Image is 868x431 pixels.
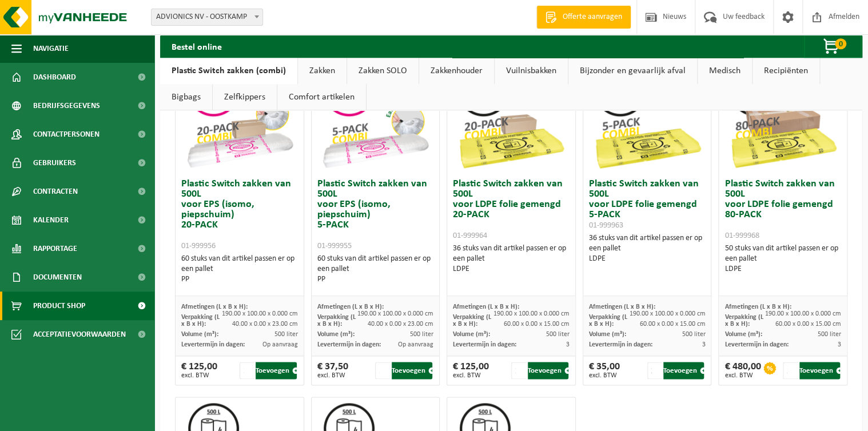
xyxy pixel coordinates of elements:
[629,310,705,317] span: 190.00 x 100.00 x 0.000 cm
[213,84,277,110] a: Zelfkippers
[317,341,381,348] span: Levertermijn in dagen:
[698,58,752,84] a: Medisch
[566,341,570,348] span: 3
[317,362,348,379] div: € 37,50
[317,372,348,379] span: excl. BTW
[818,331,841,338] span: 500 liter
[504,321,570,328] span: 60.00 x 0.00 x 15.00 cm
[663,362,704,379] button: Toevoegen
[589,304,655,310] span: Afmetingen (L x B x H):
[453,341,516,348] span: Levertermijn in dagen:
[511,362,527,379] input: 1
[453,314,491,328] span: Verpakking (L x B x H):
[181,331,218,338] span: Volume (m³):
[33,91,100,120] span: Bedrijfsgegevens
[726,59,840,173] img: 01-999968
[256,362,296,379] button: Toevoegen
[453,264,570,274] div: LDPE
[181,372,217,379] span: excl. BTW
[495,58,568,84] a: Vuilnisbakken
[804,35,861,58] button: 0
[317,331,355,338] span: Volume (m³):
[589,254,706,264] div: LDPE
[222,310,298,317] span: 190.00 x 100.00 x 0.000 cm
[392,362,432,379] button: Toevoegen
[181,254,298,285] div: 60 stuks van dit artikel passen er op een pallet
[783,362,798,379] input: 1
[375,362,391,379] input: 1
[647,362,663,379] input: 1
[568,58,697,84] a: Bijzonder en gevaarlijk afval
[453,362,489,379] div: € 125,00
[724,331,762,338] span: Volume (m³):
[181,362,217,379] div: € 125,00
[181,242,216,250] span: 01-999956
[33,292,85,320] span: Product Shop
[181,304,248,310] span: Afmetingen (L x B x H):
[181,274,298,285] div: PP
[368,321,433,328] span: 40.00 x 0.00 x 23.00 cm
[639,321,705,328] span: 60.00 x 0.00 x 15.00 cm
[453,244,570,274] div: 36 stuks van dit artikel passen er op een pallet
[33,320,126,349] span: Acceptatievoorwaarden
[493,310,570,317] span: 190.00 x 100.00 x 0.000 cm
[317,179,434,251] h3: Plastic Switch zakken van 500L voor EPS (isomo, piepschuim) 5-PACK
[33,206,69,234] span: Kalender
[724,232,759,240] span: 01-999968
[453,179,570,241] h3: Plastic Switch zakken van 500L voor LDPE folie gemengd 20-PACK
[589,341,652,348] span: Levertermijn in dagen:
[181,179,298,251] h3: Plastic Switch zakken van 500L voor EPS (isomo, piepschuim) 20-PACK
[151,9,263,26] span: ADVIONICS NV - OOSTKAMP
[682,331,705,338] span: 500 liter
[752,58,819,84] a: Recipiënten
[232,321,298,328] span: 40.00 x 0.00 x 23.00 cm
[152,9,262,25] span: ADVIONICS NV - OOSTKAMP
[536,6,631,29] a: Offerte aanvragen
[453,331,490,338] span: Volume (m³):
[33,63,76,91] span: Dashboard
[589,233,706,264] div: 36 stuks van dit artikel passen er op een pallet
[181,341,245,348] span: Levertermijn in dagen:
[410,331,433,338] span: 500 liter
[528,362,568,379] button: Toevoegen
[724,372,761,379] span: excl. BTW
[277,84,366,110] a: Comfort artikelen
[724,362,761,379] div: € 480,00
[835,38,846,49] span: 0
[724,341,788,348] span: Levertermijn in dagen:
[419,58,494,84] a: Zakkenhouder
[262,341,298,348] span: Op aanvraag
[724,244,841,274] div: 50 stuks van dit artikel passen er op een pallet
[160,35,233,57] h2: Bestel online
[398,341,433,348] span: Op aanvraag
[724,304,791,310] span: Afmetingen (L x B x H):
[33,263,82,292] span: Documenten
[181,314,220,328] span: Verpakking (L x B x H):
[546,331,570,338] span: 500 liter
[560,11,625,23] span: Offerte aanvragen
[724,179,841,241] h3: Plastic Switch zakken van 500L voor LDPE folie gemengd 80-PACK
[160,58,297,84] a: Plastic Switch zakken (combi)
[724,264,841,274] div: LDPE
[454,59,568,173] img: 01-999964
[590,59,704,173] img: 01-999963
[453,232,487,240] span: 01-999964
[317,254,434,285] div: 60 stuks van dit artikel passen er op een pallet
[317,314,356,328] span: Verpakking (L x B x H):
[589,331,626,338] span: Volume (m³):
[453,304,519,310] span: Afmetingen (L x B x H):
[317,274,434,285] div: PP
[33,234,77,263] span: Rapportage
[838,341,841,348] span: 3
[240,362,255,379] input: 1
[182,59,297,173] img: 01-999956
[33,149,76,177] span: Gebruikers
[775,321,841,328] span: 60.00 x 0.00 x 15.00 cm
[724,314,763,328] span: Verpakking (L x B x H):
[589,362,620,379] div: € 35,00
[274,331,298,338] span: 500 liter
[589,179,706,230] h3: Plastic Switch zakken van 500L voor LDPE folie gemengd 5-PACK
[589,221,623,230] span: 01-999963
[765,310,841,317] span: 190.00 x 100.00 x 0.000 cm
[702,341,705,348] span: 3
